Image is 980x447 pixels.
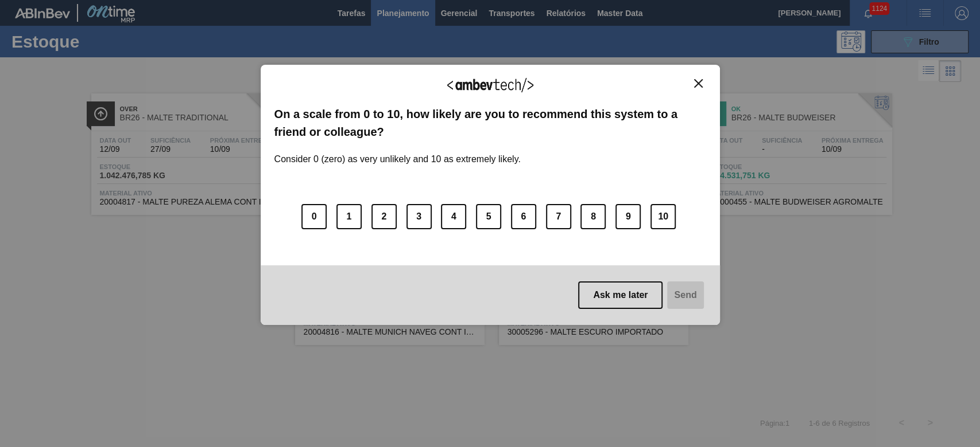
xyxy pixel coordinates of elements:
button: 5 [476,204,501,229]
button: 7 [546,204,571,229]
img: Logo Ambevtech [447,78,533,92]
button: Ask me later [578,281,663,309]
button: 6 [511,204,536,229]
button: 3 [406,204,432,229]
button: Close [691,79,706,88]
button: 8 [580,204,606,229]
label: Consider 0 (zero) as very unlikely and 10 as extremely likely. [274,140,521,164]
label: On a scale from 0 to 10, how likely are you to recommend this system to a friend or colleague? [274,105,706,140]
button: 9 [615,204,641,229]
button: 1 [336,204,362,229]
button: 2 [371,204,397,229]
button: 10 [650,204,676,229]
img: Close [694,79,703,88]
button: 4 [441,204,466,229]
button: 0 [301,204,327,229]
